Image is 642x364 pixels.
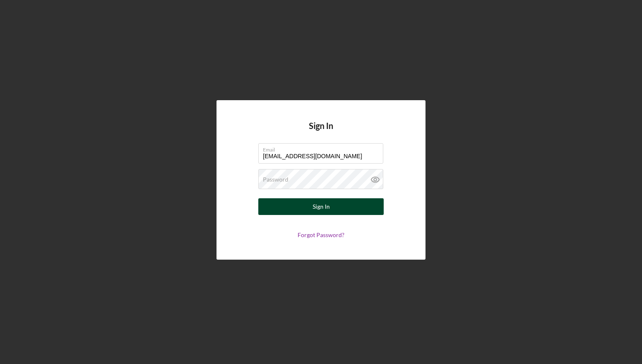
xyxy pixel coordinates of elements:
[263,144,383,153] label: Email
[258,198,384,215] button: Sign In
[313,198,330,215] div: Sign In
[298,231,344,238] a: Forgot Password?
[263,176,288,183] label: Password
[309,121,333,143] h4: Sign In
